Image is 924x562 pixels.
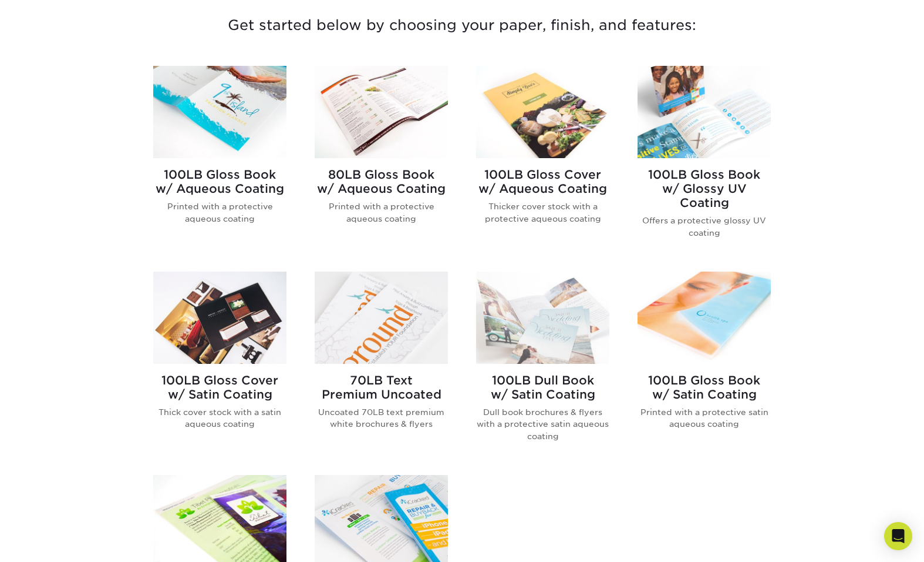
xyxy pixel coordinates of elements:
p: Printed with a protective aqueous coating [153,200,286,225]
h2: 100LB Gloss Book w/ Satin Coating [638,373,771,402]
p: Printed with a protective satin aqueous coating [638,406,771,430]
h2: 100LB Dull Book w/ Satin Coating [476,373,609,402]
h2: 100LB Gloss Cover w/ Satin Coating [153,373,286,402]
a: 80LB Gloss Book<br/>w/ Aqueous Coating Brochures & Flyers 80LB Gloss Bookw/ Aqueous Coating Print... [315,66,448,257]
img: 100LB Gloss Cover<br/>w/ Aqueous Coating Brochures & Flyers [476,66,609,158]
img: 100LB Gloss Book<br/>w/ Satin Coating Brochures & Flyers [638,272,771,364]
p: Offers a protective glossy UV coating [638,215,771,239]
a: 100LB Gloss Book<br/>w/ Glossy UV Coating Brochures & Flyers 100LB Gloss Bookw/ Glossy UV Coating... [638,66,771,257]
a: 100LB Gloss Book<br/>w/ Aqueous Coating Brochures & Flyers 100LB Gloss Bookw/ Aqueous Coating Pri... [153,66,286,257]
img: 70LB Text<br/>Premium Uncoated Brochures & Flyers [315,272,448,364]
p: Printed with a protective aqueous coating [315,200,448,225]
div: Open Intercom Messenger [884,522,912,550]
a: 70LB Text<br/>Premium Uncoated Brochures & Flyers 70LB TextPremium Uncoated Uncoated 70LB text pr... [315,272,448,461]
p: Uncoated 70LB text premium white brochures & flyers [315,406,448,430]
img: 100LB Gloss Book<br/>w/ Glossy UV Coating Brochures & Flyers [638,66,771,158]
h2: 100LB Gloss Cover w/ Aqueous Coating [476,168,609,196]
p: Dull book brochures & flyers with a protective satin aqueous coating [476,406,609,442]
img: 100LB Gloss Book<br/>w/ Aqueous Coating Brochures & Flyers [153,66,286,158]
a: 100LB Dull Book<br/>w/ Satin Coating Brochures & Flyers 100LB Dull Bookw/ Satin Coating Dull book... [476,272,609,461]
h2: 100LB Gloss Book w/ Aqueous Coating [153,168,286,196]
a: 100LB Gloss Cover<br/>w/ Satin Coating Brochures & Flyers 100LB Gloss Coverw/ Satin Coating Thick... [153,272,286,461]
img: 100LB Dull Book<br/>w/ Satin Coating Brochures & Flyers [476,272,609,364]
h2: 70LB Text Premium Uncoated [315,373,448,402]
img: 80LB Gloss Book<br/>w/ Aqueous Coating Brochures & Flyers [315,66,448,158]
img: 100LB Gloss Cover<br/>w/ Satin Coating Brochures & Flyers [153,272,286,364]
a: 100LB Gloss Cover<br/>w/ Aqueous Coating Brochures & Flyers 100LB Gloss Coverw/ Aqueous Coating T... [476,66,609,257]
h2: 100LB Gloss Book w/ Glossy UV Coating [638,168,771,210]
h2: 80LB Gloss Book w/ Aqueous Coating [315,168,448,196]
p: Thick cover stock with a satin aqueous coating [153,406,286,430]
p: Thicker cover stock with a protective aqueous coating [476,200,609,225]
a: 100LB Gloss Book<br/>w/ Satin Coating Brochures & Flyers 100LB Gloss Bookw/ Satin Coating Printed... [638,272,771,461]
